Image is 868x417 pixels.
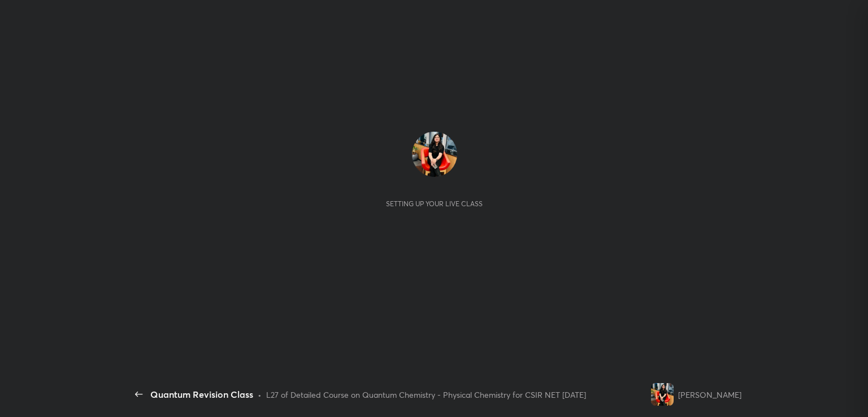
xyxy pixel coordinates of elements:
div: • [258,389,262,401]
img: 14e689ce0dc24dc783dc9a26bdb6f65d.jpg [651,383,674,406]
img: 14e689ce0dc24dc783dc9a26bdb6f65d.jpg [412,132,457,177]
div: Setting up your live class [386,199,483,208]
div: L27 of Detailed Course on Quantum Chemistry - Physical Chemistry for CSIR NET [DATE] [266,389,586,401]
div: Quantum Revision Class [150,388,253,401]
div: [PERSON_NAME] [678,389,741,401]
